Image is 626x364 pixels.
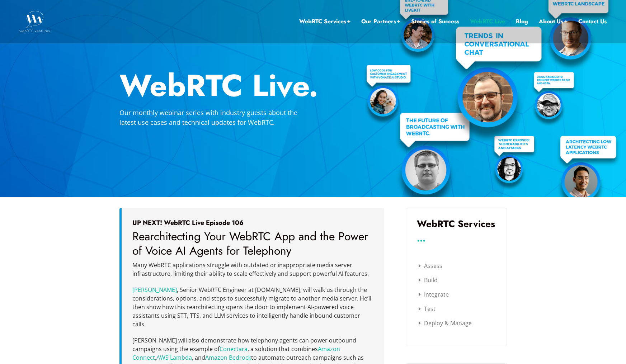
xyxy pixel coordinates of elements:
a: Blog [516,17,528,26]
p: Our monthly webinar series with industry guests about the latest use cases and technical updates ... [119,108,313,127]
a: Build [419,276,438,284]
span: Many WebRTC applications struggle with outdated or inappropriate media server infrastructure, lim... [132,261,369,278]
a: Stories of Success [411,17,459,26]
span: , Senior WebRTC Engineer at [DOMAIN_NAME], will walk us through the considerations, options, and ... [132,286,371,328]
a: AWS Lambda [156,354,192,361]
a: About Us [539,17,568,26]
h3: ... [417,236,496,241]
a: Deploy & Manage [419,319,472,327]
img: WebRTC.ventures [19,11,50,32]
span: Rearchitecting Your WebRTC App and the Power of Voice AI Agents for Telephony [132,228,368,259]
a: Conectara [220,345,248,353]
a: [PERSON_NAME] [132,286,177,294]
a: Amazon Connect [132,345,340,361]
a: Test [419,305,436,313]
a: Integrate [419,290,449,298]
a: Contact Us [578,17,607,26]
a: Our Partners [361,17,400,26]
h2: WebRTC Live. [119,70,507,101]
a: WebRTC Services [299,17,350,26]
h5: UP NEXT! WebRTC Live Episode 106 [132,219,373,227]
a: Assess [419,262,442,270]
h3: WebRTC Services [417,219,496,228]
a: Amazon Bedrock [205,354,251,361]
a: WebRTC Live [470,17,505,26]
